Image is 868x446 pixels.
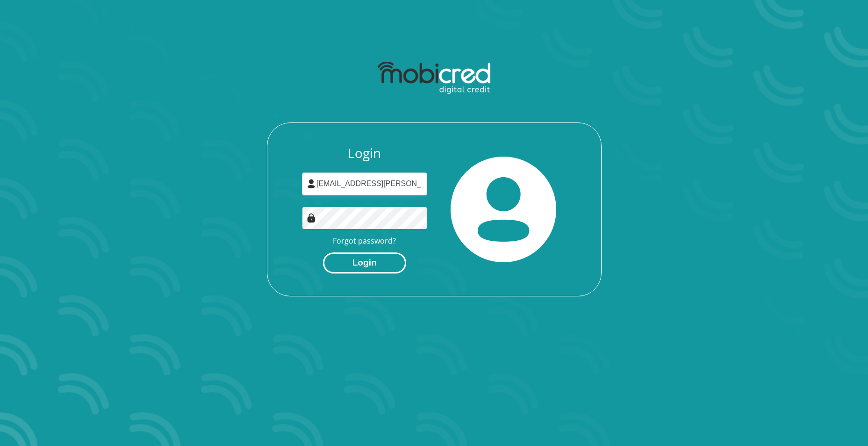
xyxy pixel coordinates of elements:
img: user-icon image [307,179,316,188]
input: Username [302,173,427,195]
a: Forgot password? [333,236,396,246]
img: mobicred logo [378,62,490,94]
button: Login [323,252,406,273]
h3: Login [302,145,427,161]
img: Image [307,213,316,223]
